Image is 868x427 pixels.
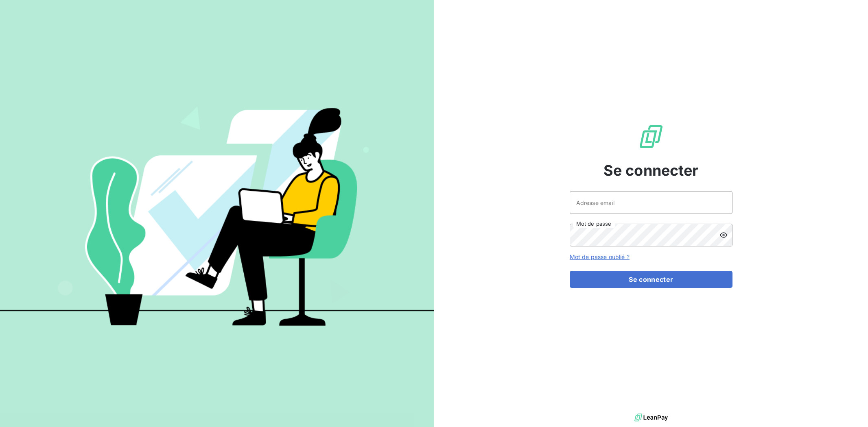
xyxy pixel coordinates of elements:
[638,124,664,150] img: Logo LeanPay
[634,412,668,424] img: logo
[603,159,699,181] span: Se connecter
[570,191,732,214] input: placeholder
[570,253,630,260] a: Mot de passe oublié ?
[570,271,732,288] button: Se connecter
